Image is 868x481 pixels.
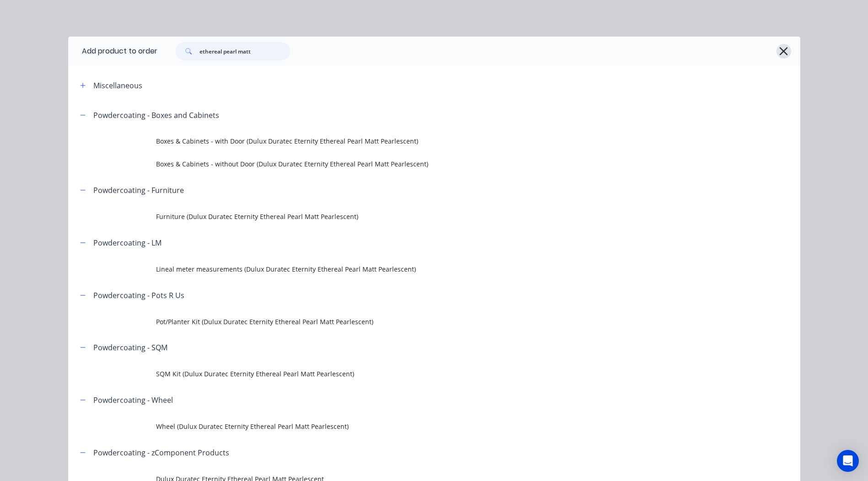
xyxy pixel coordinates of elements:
[156,369,671,379] span: SQM Kit (Dulux Duratec Eternity Ethereal Pearl Matt Pearlescent)
[93,447,229,458] div: Powdercoating - zComponent Products
[93,342,167,353] div: Powdercoating - SQM
[156,159,671,169] span: Boxes & Cabinets - without Door (Dulux Duratec Eternity Ethereal Pearl Matt Pearlescent)
[93,110,219,121] div: Powdercoating - Boxes and Cabinets
[68,37,157,66] div: Add product to order
[156,264,671,274] span: Lineal meter measurements (Dulux Duratec Eternity Ethereal Pearl Matt Pearlescent)
[156,317,671,326] span: Pot/Planter Kit (Dulux Duratec Eternity Ethereal Pearl Matt Pearlescent)
[156,212,671,221] span: Furniture (Dulux Duratec Eternity Ethereal Pearl Matt Pearlescent)
[156,422,671,431] span: Wheel (Dulux Duratec Eternity Ethereal Pearl Matt Pearlescent)
[93,80,142,91] div: Miscellaneous
[199,42,290,60] input: Search...
[93,290,184,301] div: Powdercoating - Pots R Us
[93,395,173,406] div: Powdercoating - Wheel
[93,185,184,196] div: Powdercoating - Furniture
[156,136,671,146] span: Boxes & Cabinets - with Door (Dulux Duratec Eternity Ethereal Pearl Matt Pearlescent)
[837,450,859,472] div: Open Intercom Messenger
[93,237,162,248] div: Powdercoating - LM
